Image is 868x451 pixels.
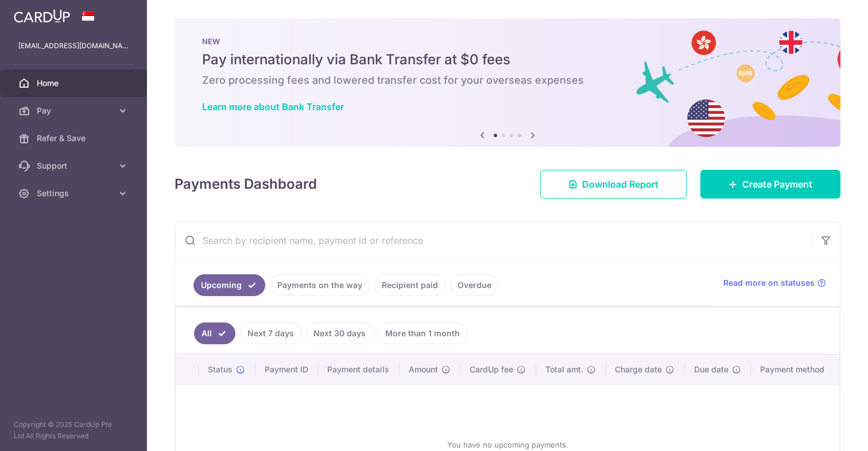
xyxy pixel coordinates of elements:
a: Payments on the way [270,274,370,296]
th: Payment details [318,355,400,384]
h4: Payments Dashboard [175,174,317,195]
input: Search by recipient name, payment id or reference [175,222,812,259]
span: Support [37,160,113,172]
th: Payment ID [255,355,318,384]
span: Total amt. [545,364,583,375]
a: Overdue [450,274,499,296]
a: Download Report [540,170,687,199]
span: Settings [37,188,113,199]
a: Recipient paid [374,274,445,296]
th: Payment method [751,355,839,384]
a: Read more on statuses [723,277,826,289]
span: Pay [37,105,113,116]
span: Charge date [615,364,662,375]
p: NEW [202,37,813,46]
img: Bank transfer banner [175,18,840,147]
a: Next 7 days [240,322,301,344]
img: CardUp [14,9,70,23]
span: Refer & Save [37,133,113,144]
span: Amount [409,364,438,375]
span: Home [37,77,113,89]
h6: Zero processing fees and lowered transfer cost for your overseas expenses [202,73,813,87]
a: More than 1 month [378,322,467,344]
span: Create Payment [742,177,812,191]
h5: Pay internationally via Bank Transfer at $0 fees [202,50,813,69]
span: Due date [694,364,728,375]
p: [EMAIL_ADDRESS][DOMAIN_NAME] [18,40,129,52]
a: Learn more about Bank Transfer [202,101,344,112]
a: Upcoming [193,274,265,296]
span: Read more on statuses [723,277,815,289]
span: CardUp fee [470,364,513,375]
a: Next 30 days [306,322,373,344]
a: Create Payment [700,170,840,199]
span: Download Report [582,177,658,191]
span: Status [208,364,232,375]
a: All [194,322,235,344]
